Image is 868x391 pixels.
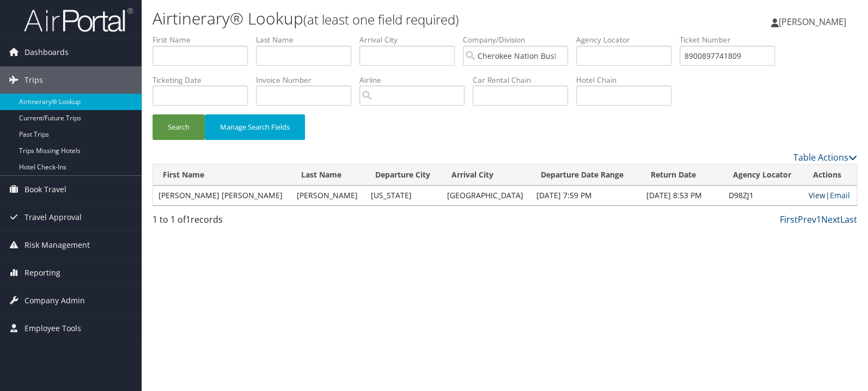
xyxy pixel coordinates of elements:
[153,186,291,205] td: [PERSON_NAME] [PERSON_NAME]
[803,164,857,186] th: Actions
[25,66,43,94] span: Trips
[24,7,133,33] img: airportal-logo.png
[576,34,680,45] label: Agency Locator
[186,213,191,225] span: 1
[25,176,66,203] span: Book Travel
[531,186,641,205] td: [DATE] 7:59 PM
[153,164,291,186] th: First Name: activate to sort column ascending
[365,164,441,186] th: Departure City: activate to sort column ascending
[680,34,783,45] label: Ticket Number
[25,287,85,314] span: Company Admin
[152,7,622,30] h1: Airtinerary® Lookup
[365,186,441,205] td: [US_STATE]
[640,164,723,186] th: Return Date: activate to sort column ascending
[359,34,463,45] label: Arrival City
[798,213,816,225] a: Prev
[25,39,69,66] span: Dashboards
[780,213,798,225] a: First
[809,190,826,200] a: View
[473,75,576,85] label: Car Rental Chain
[152,75,256,85] label: Ticketing Date
[723,164,803,186] th: Agency Locator: activate to sort column ascending
[359,75,473,85] label: Airline
[205,114,305,140] button: Manage Search Fields
[291,164,365,186] th: Last Name: activate to sort column ascending
[256,34,359,45] label: Last Name
[152,213,316,231] div: 1 to 1 of records
[830,190,850,200] a: Email
[771,5,857,38] a: [PERSON_NAME]
[442,164,531,186] th: Arrival City: activate to sort column ascending
[463,34,576,45] label: Company/Division
[152,114,205,140] button: Search
[25,204,82,231] span: Travel Approval
[793,151,857,163] a: Table Actions
[816,213,821,225] a: 1
[840,213,857,225] a: Last
[152,34,256,45] label: First Name
[576,75,680,85] label: Hotel Chain
[25,231,90,259] span: Risk Management
[256,75,359,85] label: Invoice Number
[723,186,803,205] td: D98ZJ1
[291,186,365,205] td: [PERSON_NAME]
[442,186,531,205] td: [GEOGRAPHIC_DATA]
[25,259,60,286] span: Reporting
[531,164,641,186] th: Departure Date Range: activate to sort column ascending
[779,16,846,28] span: [PERSON_NAME]
[640,186,723,205] td: [DATE] 8:53 PM
[803,186,857,205] td: |
[821,213,840,225] a: Next
[303,10,459,28] small: (at least one field required)
[25,315,81,342] span: Employee Tools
